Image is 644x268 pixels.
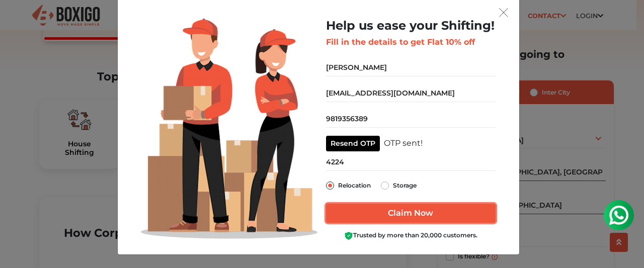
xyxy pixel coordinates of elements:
img: exit [499,8,508,17]
h2: Help us ease your Shifting! [326,19,496,33]
img: Lead Welcome Image [141,19,318,239]
input: Mail Id [326,84,496,102]
label: Relocation [338,180,371,192]
label: Storage [393,180,417,192]
img: whatsapp-icon.svg [10,10,30,30]
input: Mobile No [326,110,496,128]
img: Boxigo Customer Shield [344,231,353,240]
input: Claim Now [326,204,496,223]
div: Trusted by more than 20,000 customers. [326,231,496,240]
div: OTP sent! [384,137,423,149]
input: OTP [326,153,496,171]
h3: Fill in the details to get Flat 10% off [326,37,496,47]
input: Your Name [326,59,496,76]
button: Resend OTP [326,136,380,151]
